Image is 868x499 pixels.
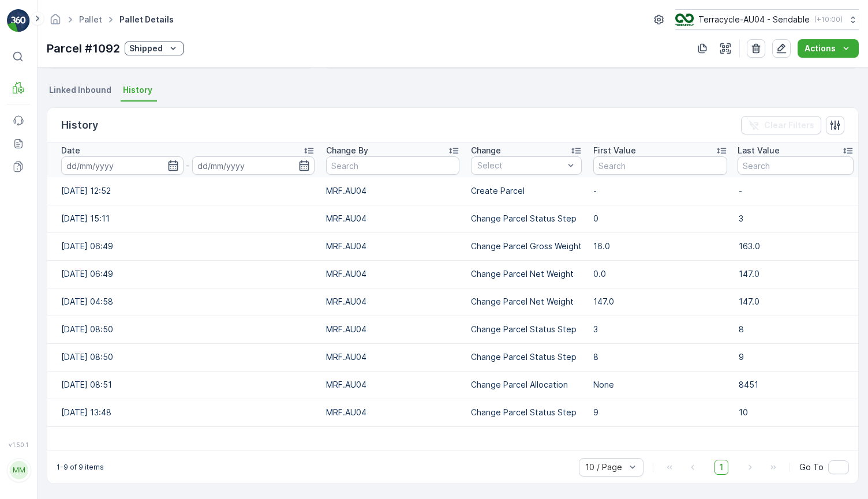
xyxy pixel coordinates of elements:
[739,351,844,363] p: 9
[738,145,780,156] p: Last Value
[698,14,810,25] p: Terracycle-AU04 - Sendable
[593,407,727,418] p: 9
[593,145,636,156] p: First Value
[593,156,727,175] input: Search
[798,39,859,58] button: Actions
[10,461,28,479] div: MM
[593,379,727,391] p: None
[320,399,465,426] td: MRF.AU04
[320,343,465,371] td: MRF.AU04
[320,205,465,232] td: MRF.AU04
[7,9,30,32] img: logo
[125,42,184,55] button: Shipped
[320,177,465,205] td: MRF.AU04
[471,268,582,280] p: Change Parcel Net Weight
[61,117,98,133] p: History
[739,296,844,307] p: 147.0
[738,156,854,175] input: Search
[593,241,727,252] p: 16.0
[593,324,727,335] p: 3
[593,351,727,363] p: 8
[79,14,102,24] a: Pallet
[471,145,501,156] p: Change
[320,260,465,288] td: MRF.AU04
[593,213,727,224] p: 0
[814,15,843,24] p: ( +10:00 )
[61,145,80,156] p: Date
[47,288,320,316] td: [DATE] 04:58
[739,379,844,391] p: 8451
[47,40,120,57] p: Parcel #1092
[471,241,582,252] p: Change Parcel Gross Weight
[799,462,824,473] span: Go To
[47,232,320,260] td: [DATE] 06:49
[47,371,320,399] td: [DATE] 08:51
[739,241,844,252] p: 163.0
[588,177,732,205] td: -
[805,43,836,54] p: Actions
[739,407,844,418] p: 10
[117,14,176,25] span: Pallet Details
[471,213,582,224] p: Change Parcel Status Step
[471,379,582,391] p: Change Parcel Allocation
[7,451,30,490] button: MM
[320,316,465,343] td: MRF.AU04
[47,205,320,232] td: [DATE] 15:11
[675,13,694,26] img: terracycle_logo.png
[593,296,727,307] p: 147.0
[129,43,163,54] p: Shipped
[192,156,315,175] input: dd/mm/yyyy
[471,407,582,418] p: Change Parcel Status Step
[61,156,184,175] input: dd/mm/yyyy
[47,343,320,371] td: [DATE] 08:50
[326,156,459,175] input: Search
[47,260,320,288] td: [DATE] 06:49
[123,84,152,96] span: History
[714,460,728,475] span: 1
[320,232,465,260] td: MRF.AU04
[471,351,582,363] p: Change Parcel Status Step
[741,116,821,134] button: Clear Filters
[320,371,465,399] td: MRF.AU04
[764,119,814,131] p: Clear Filters
[739,213,844,224] p: 3
[47,316,320,343] td: [DATE] 08:50
[186,159,190,172] p: -
[7,441,30,448] span: v 1.50.1
[733,177,858,205] td: -
[477,160,564,171] p: Select
[326,145,368,156] p: Change By
[739,324,844,335] p: 8
[593,268,727,280] p: 0.0
[47,177,320,205] td: [DATE] 12:52
[471,324,582,335] p: Change Parcel Status Step
[471,296,582,307] p: Change Parcel Net Weight
[47,399,320,426] td: [DATE] 13:48
[49,84,111,96] span: Linked Inbound
[57,463,104,472] p: 1-9 of 9 items
[49,17,62,27] a: Homepage
[320,288,465,316] td: MRF.AU04
[471,185,582,197] p: Create Parcel
[739,268,844,280] p: 147.0
[675,9,859,30] button: Terracycle-AU04 - Sendable(+10:00)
